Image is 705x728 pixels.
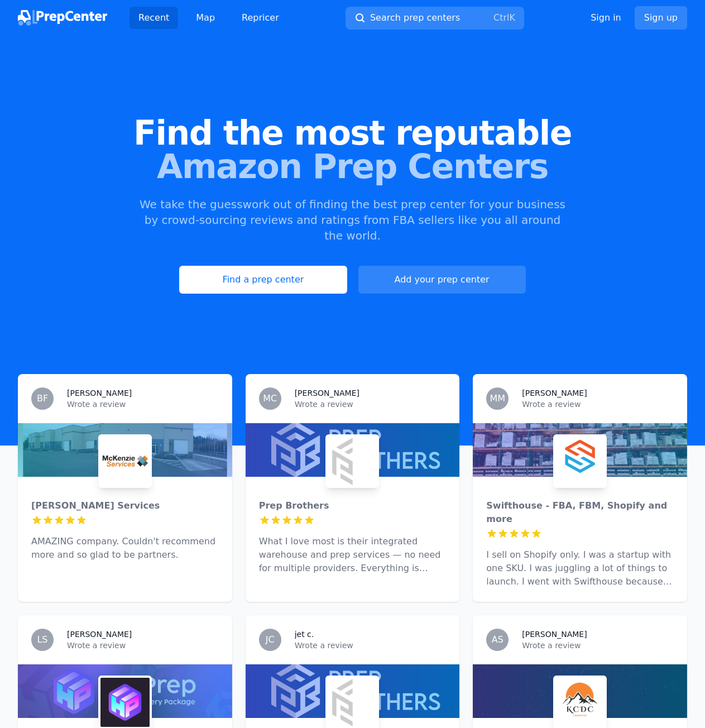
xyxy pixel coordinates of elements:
a: BF[PERSON_NAME]Wrote a reviewMcKenzie Services[PERSON_NAME] ServicesAMAZING company. Couldn't rec... [18,374,232,602]
img: KCDC Logistics [555,678,605,727]
a: Recent [130,7,178,29]
h3: jet c. [295,629,314,640]
span: MM [490,394,506,403]
a: MC[PERSON_NAME]Wrote a reviewPrep BrothersPrep BrothersWhat I love most is their integrated wareh... [246,374,460,602]
h3: [PERSON_NAME] [67,629,132,640]
a: Sign in [591,11,621,25]
span: JC [266,635,275,644]
button: Search prep centersCtrlK [346,7,524,30]
span: Find the most reputable [18,116,687,150]
p: Wrote a review [295,399,447,410]
a: MM[PERSON_NAME]Wrote a reviewSwifthouse - FBA, FBM, Shopify and moreSwifthouse - FBA, FBM, Shopif... [473,374,687,602]
span: AS [492,635,503,644]
a: Repricer [233,7,288,29]
p: Wrote a review [67,640,219,651]
p: Wrote a review [522,640,674,651]
p: Wrote a review [522,399,674,410]
a: Map [187,7,224,29]
img: McKenzie Services [100,437,150,486]
a: Sign up [635,6,687,30]
div: Swifthouse - FBA, FBM, Shopify and more [486,499,674,526]
span: LS [37,635,47,644]
img: PrepCenter [18,10,107,26]
h3: [PERSON_NAME] [295,387,359,399]
a: Find a prep center [179,266,347,294]
div: [PERSON_NAME] Services [31,499,219,513]
span: Search prep centers [370,11,460,25]
img: HexPrep [100,678,150,727]
h3: [PERSON_NAME] [522,387,587,399]
h3: [PERSON_NAME] [67,387,132,399]
p: Wrote a review [67,399,219,410]
p: I sell on Shopify only. I was a startup with one SKU. I was juggling a lot of things to launch. I... [486,548,674,588]
kbd: Ctrl [493,12,509,23]
p: We take the guesswork out of finding the best prep center for your business by crowd-sourcing rev... [138,197,567,243]
img: Prep Brothers [328,437,377,486]
img: Swifthouse - FBA, FBM, Shopify and more [555,437,605,486]
a: Add your prep center [358,266,526,294]
kbd: K [509,12,515,23]
div: Prep Brothers [259,499,447,513]
p: Wrote a review [295,640,447,651]
span: MC [263,394,277,403]
h3: [PERSON_NAME] [522,629,587,640]
span: Amazon Prep Centers [18,150,687,183]
p: What I love most is their integrated warehouse and prep services — no need for multiple providers... [259,535,447,575]
img: Prep Brothers [328,678,377,727]
p: AMAZING company. Couldn't recommend more and so glad to be partners. [31,535,219,562]
span: BF [37,394,48,403]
